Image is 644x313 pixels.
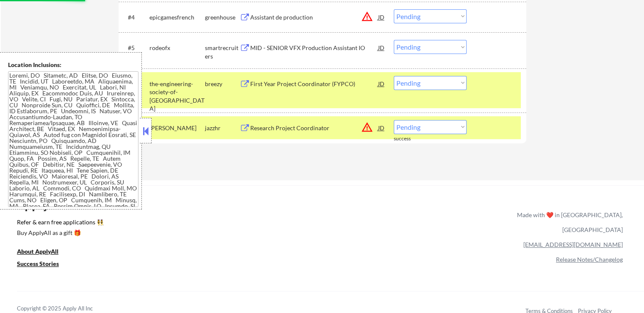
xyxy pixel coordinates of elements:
div: ApplyAll [17,197,74,212]
button: warning_amber [361,121,373,133]
div: First Year Project Coordinator (FYPCO) [250,80,378,88]
u: Success Stories [17,260,59,267]
div: Location Inclusions: [8,61,138,69]
div: Assistant de production [250,13,378,22]
div: the-engineering-society-of-[GEOGRAPHIC_DATA] [149,80,205,113]
div: JD [377,120,386,135]
div: Made with ❤️ in [GEOGRAPHIC_DATA], [GEOGRAPHIC_DATA] [514,207,623,237]
div: epicgamesfrench [149,13,205,22]
div: JD [377,76,386,91]
a: [EMAIL_ADDRESS][DOMAIN_NAME] [523,241,623,248]
a: About ApplyAll [17,247,70,257]
div: Research Project Coordinator [250,124,378,132]
a: Buy ApplyAll as a gift 🎁 [17,228,102,239]
div: breezy [205,80,240,88]
u: About ApplyAll [17,248,58,255]
div: MID - SENIOR VFX Production Assistant IO [250,44,378,52]
div: Copyright © 2025 Apply All Inc [17,305,114,313]
div: greenhouse [205,13,240,22]
div: jazzhr [205,124,240,132]
div: #5 [128,44,143,52]
a: Success Stories [17,259,70,270]
div: success [394,135,428,143]
button: warning_amber [361,11,373,22]
a: Release Notes/Changelog [556,256,623,263]
div: JD [377,9,386,25]
div: #4 [128,13,143,22]
a: Refer & earn free applications 👯‍♀️ [17,219,340,228]
div: [PERSON_NAME] [149,124,205,132]
div: rodeofx [149,44,205,52]
div: Buy ApplyAll as a gift 🎁 [17,230,102,236]
div: smartrecruiters [205,44,240,60]
div: JD [377,40,386,55]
